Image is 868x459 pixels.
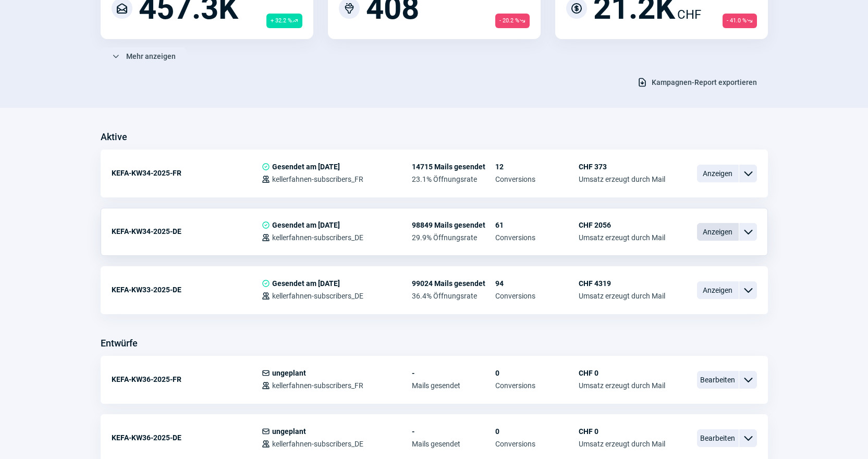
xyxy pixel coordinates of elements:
span: 99024 Mails gesendet [412,279,495,288]
div: KEFA-KW33-2025-DE [112,279,262,300]
button: Kampagnen-Report exportieren [626,73,768,91]
span: Umsatz erzeugt durch Mail [579,175,665,183]
span: - 20.2 % [495,14,530,28]
span: Umsatz erzeugt durch Mail [579,381,665,390]
span: kellerfahnen-subscribers_FR [272,381,363,390]
span: Anzeigen [697,165,739,182]
span: - [412,427,495,436]
span: - [412,369,495,377]
span: 0 [495,369,579,377]
span: CHF [677,5,701,24]
span: Anzeigen [697,223,739,241]
span: Conversions [495,440,579,448]
span: 12 [495,163,579,171]
span: 61 [495,221,579,229]
span: Umsatz erzeugt durch Mail [579,440,665,448]
span: 14715 Mails gesendet [412,163,495,171]
span: Mails gesendet [412,440,495,448]
span: CHF 373 [579,163,665,171]
button: Mehr anzeigen [101,47,187,65]
span: CHF 0 [579,427,665,436]
span: Anzeigen [697,281,739,299]
span: Conversions [495,233,579,242]
div: KEFA-KW36-2025-DE [112,427,262,448]
span: kellerfahnen-subscribers_DE [272,292,363,300]
span: Conversions [495,175,579,183]
span: ungeplant [272,427,306,436]
span: Kampagnen-Report exportieren [652,74,757,91]
span: CHF 2056 [579,221,665,229]
span: kellerfahnen-subscribers_FR [272,175,363,183]
span: Bearbeiten [697,371,739,389]
div: KEFA-KW34-2025-FR [112,163,262,183]
span: Umsatz erzeugt durch Mail [579,292,665,300]
span: Bearbeiten [697,429,739,447]
span: Gesendet am [DATE] [272,279,340,288]
span: 29.9% Öffnungsrate [412,233,495,242]
h3: Entwürfe [101,335,138,352]
span: ungeplant [272,369,306,377]
span: Conversions [495,292,579,300]
span: 98849 Mails gesendet [412,221,495,229]
span: 0 [495,427,579,436]
span: - 41.0 % [723,14,757,28]
span: 36.4% Öffnungsrate [412,292,495,300]
h3: Aktive [101,129,127,145]
span: kellerfahnen-subscribers_DE [272,440,363,448]
span: 23.1% Öffnungsrate [412,175,495,183]
span: Conversions [495,381,579,390]
div: KEFA-KW34-2025-DE [112,221,262,242]
span: Mails gesendet [412,381,495,390]
span: + 32.2 % [266,14,302,28]
span: Gesendet am [DATE] [272,221,340,229]
span: 94 [495,279,579,288]
span: Mehr anzeigen [126,48,176,65]
span: CHF 0 [579,369,665,377]
div: KEFA-KW36-2025-FR [112,369,262,390]
span: Umsatz erzeugt durch Mail [579,233,665,242]
span: CHF 4319 [579,279,665,288]
span: Gesendet am [DATE] [272,163,340,171]
span: kellerfahnen-subscribers_DE [272,233,363,242]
